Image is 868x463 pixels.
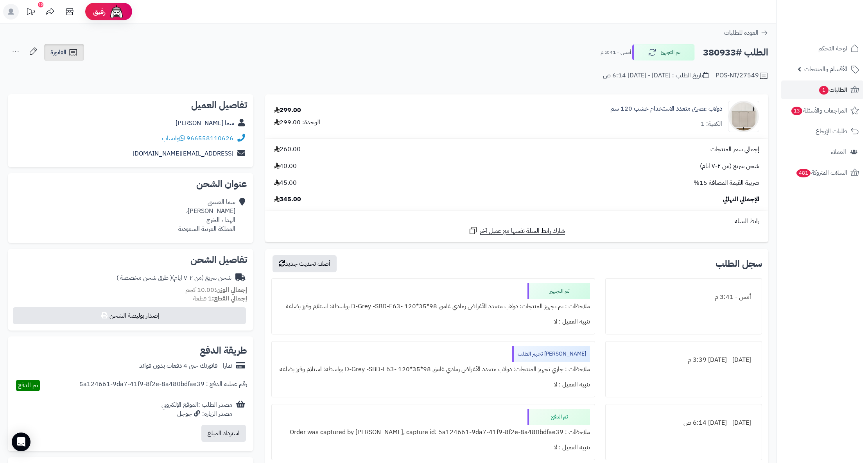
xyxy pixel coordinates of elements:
a: واتساب [162,134,185,143]
div: [DATE] - [DATE] 3:39 م [610,352,757,368]
span: 345.00 [274,195,301,204]
a: تحديثات المنصة [21,4,40,21]
span: 260.00 [274,145,301,154]
div: رابط السلة [268,217,765,226]
div: ملاحظات : جاري تجهيز المنتجات: دولاب متعدد الأغراض رمادي غامق 98*35*120 -D-Grey -SBD-F63 بواسطة: ... [276,362,590,377]
div: مصدر الطلب :الموقع الإلكتروني [161,400,232,418]
div: تنبيه العميل : لا [276,440,590,455]
div: ملاحظات : تم تجهيز المنتجات: دولاب متعدد الأغراض رمادي غامق 98*35*120 -D-Grey -SBD-F63 بواسطة: اس... [276,299,590,314]
a: دولاب عصري متعدد الاستخدام خشب 120 سم [610,104,722,113]
button: تم التجهيز [632,44,695,61]
span: تم الدفع [18,381,38,390]
div: Open Intercom Messenger [12,433,30,451]
img: logo-2.png [815,21,861,37]
a: السلات المتروكة481 [781,163,863,182]
span: إجمالي سعر المنتجات [710,145,759,154]
h2: تفاصيل العميل [14,100,247,110]
div: [DATE] - [DATE] 6:14 ص [610,415,757,431]
span: الطلبات [818,84,847,95]
a: الطلبات1 [781,80,863,99]
small: 1 قطعة [193,294,247,303]
a: شارك رابط السلة نفسها مع عميل آخر [468,226,565,236]
a: الفاتورة [44,44,84,61]
button: استرداد المبلغ [201,425,246,442]
span: رفيق [93,7,106,16]
div: أمس - 3:41 م [610,290,757,305]
span: لوحة التحكم [818,43,847,54]
div: تنبيه العميل : لا [276,377,590,392]
h3: سجل الطلب [716,259,762,268]
div: 299.00 [274,106,301,115]
div: 10 [38,2,43,7]
h2: تفاصيل الشحن [14,255,247,265]
div: POS-NT/27549 [716,71,768,80]
span: طلبات الإرجاع [816,126,847,137]
a: سما [PERSON_NAME] [176,118,234,128]
strong: إجمالي الوزن: [214,285,247,295]
button: إصدار بوليصة الشحن [13,307,246,324]
span: الفاتورة [50,48,66,57]
div: تم الدفع [527,409,590,425]
span: شحن سريع (من ٢-٧ ايام) [700,162,759,171]
h2: طريقة الدفع [200,346,247,355]
span: ( طرق شحن مخصصة ) [117,273,172,282]
a: 966558110626 [187,134,233,143]
div: تمارا - فاتورتك حتى 4 دفعات بدون فوائد [139,361,232,370]
button: أضف تحديث جديد [273,255,337,272]
h2: الطلب #380933 [703,45,768,61]
small: 10.00 كجم [185,285,247,295]
h2: عنوان الشحن [14,179,247,189]
div: مصدر الزيارة: جوجل [161,409,232,418]
span: الأقسام والمنتجات [804,64,847,75]
div: الكمية: 1 [701,120,722,129]
div: تنبيه العميل : لا [276,314,590,329]
span: السلات المتروكة [796,167,847,178]
div: تاريخ الطلب : [DATE] - [DATE] 6:14 ص [603,71,708,80]
div: تم التجهيز [527,283,590,299]
span: شارك رابط السلة نفسها مع عميل آخر [480,227,565,236]
a: العملاء [781,143,863,161]
span: العودة للطلبات [724,28,759,38]
div: الوحدة: 299.00 [274,118,320,127]
span: ضريبة القيمة المضافة 15% [694,179,759,188]
a: المراجعات والأسئلة13 [781,101,863,120]
span: 481 [796,169,811,177]
span: المراجعات والأسئلة [791,105,847,116]
span: 1 [819,86,829,95]
a: لوحة التحكم [781,39,863,58]
div: سما العيسى [PERSON_NAME]، الهدا ، الخرج المملكة العربية السعودية [178,198,235,233]
div: [PERSON_NAME] تجهيز الطلب [512,346,590,362]
div: رقم عملية الدفع : 5a124661-9da7-41f9-8f2e-8a480bdfae39 [79,380,247,391]
div: شحن سريع (من ٢-٧ ايام) [117,274,231,282]
div: ملاحظات : Order was captured by [PERSON_NAME], capture id: 5a124661-9da7-41f9-8f2e-8a480bdfae39 [276,425,590,440]
span: 40.00 [274,162,297,171]
span: 13 [791,107,802,115]
a: العودة للطلبات [724,28,768,38]
a: [EMAIL_ADDRESS][DOMAIN_NAME] [133,149,233,158]
span: العملاء [831,147,846,157]
span: الإجمالي النهائي [723,195,759,204]
img: ai-face.png [109,4,124,20]
span: 45.00 [274,179,297,188]
img: 1758197158-1-90x90.jpg [728,101,759,132]
small: أمس - 3:41 م [601,48,631,56]
strong: إجمالي القطع: [212,294,247,303]
a: طلبات الإرجاع [781,122,863,141]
